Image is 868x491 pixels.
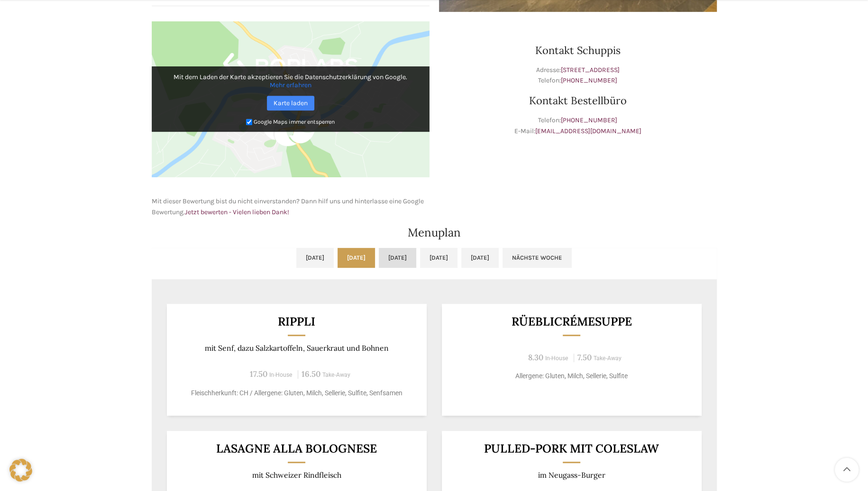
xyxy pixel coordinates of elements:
input: Google Maps immer entsperren [246,119,252,125]
p: im Neugass-Burger [453,471,690,480]
span: Take-Away [322,372,350,378]
a: Jetzt bewerten - Vielen lieben Dank! [185,208,289,216]
h3: LASAGNE ALLA BOLOGNESE [178,443,415,455]
h3: Rüeblicrémesuppe [453,316,690,327]
p: Mit dieser Bewertung bist du nicht einverstanden? Dann hilf uns und hinterlasse eine Google Bewer... [152,196,429,218]
p: Telefon: E-Mail: [439,115,717,136]
span: 16.50 [302,369,320,379]
h3: Rippli [178,316,415,327]
a: Scroll to top button [835,458,859,482]
p: mit Schweizer Rindfleisch [178,471,415,480]
small: Google Maps immer entsperren [254,118,335,125]
p: Adresse: Telefon: [439,65,717,86]
a: [DATE] [338,248,375,268]
a: [DATE] [296,248,334,268]
img: Google Maps [152,21,429,178]
a: [DATE] [420,248,457,268]
a: [DATE] [379,248,416,268]
h2: Menuplan [152,227,717,238]
a: [STREET_ADDRESS] [561,66,620,74]
a: [PHONE_NUMBER] [561,76,617,84]
h3: Kontakt Schuppis [439,45,717,55]
p: Fleischherkunft: CH / Allergene: Gluten, Milch, Sellerie, Sulfite, Senfsamen [178,388,415,398]
span: Take-Away [594,355,621,362]
a: [PHONE_NUMBER] [561,116,617,124]
a: [EMAIL_ADDRESS][DOMAIN_NAME] [535,127,641,135]
span: 17.50 [250,369,267,379]
a: Mehr erfahren [270,81,311,89]
span: 7.50 [577,352,592,363]
p: mit Senf, dazu Salzkartoffeln, Sauerkraut und Bohnen [178,344,415,353]
a: Karte laden [267,96,314,110]
span: 8.30 [528,352,543,363]
span: In-House [269,372,292,378]
h3: Pulled-Pork mit Coleslaw [453,443,690,455]
a: [DATE] [461,248,499,268]
p: Mit dem Laden der Karte akzeptieren Sie die Datenschutzerklärung von Google. [158,73,423,89]
span: In-House [545,355,568,362]
h3: Kontakt Bestellbüro [439,95,717,106]
p: Allergene: Gluten, Milch, Sellerie, Sulfite [453,371,690,381]
a: Nächste Woche [503,248,572,268]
